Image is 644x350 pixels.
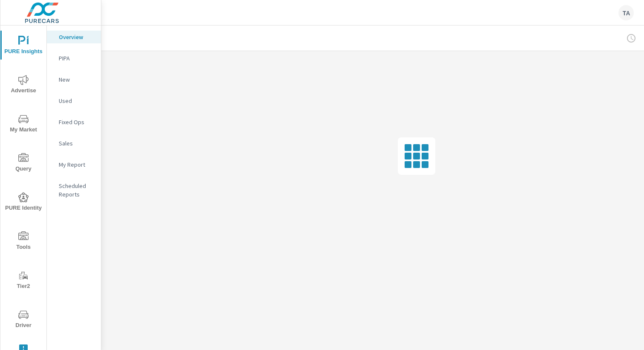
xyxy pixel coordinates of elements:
div: PIPA [47,52,101,65]
p: Scheduled Reports [59,182,94,199]
span: Tools [3,231,44,252]
span: PURE Insights [3,36,44,57]
span: Tier2 [3,270,44,291]
span: Driver [3,310,44,330]
span: Query [3,153,44,174]
div: Scheduled Reports [47,179,101,201]
div: Sales [47,137,101,150]
div: Overview [47,31,101,43]
p: New [59,75,94,84]
div: My Report [47,158,101,171]
div: Used [47,94,101,107]
p: Sales [59,139,94,148]
span: PURE Identity [3,192,44,213]
p: My Report [59,160,94,169]
div: Fixed Ops [47,116,101,128]
p: Overview [59,33,94,41]
div: TA [618,5,634,20]
p: Used [59,97,94,105]
p: Fixed Ops [59,118,94,126]
div: New [47,73,101,86]
span: My Market [3,114,44,135]
span: Advertise [3,75,44,96]
p: PIPA [59,54,94,63]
